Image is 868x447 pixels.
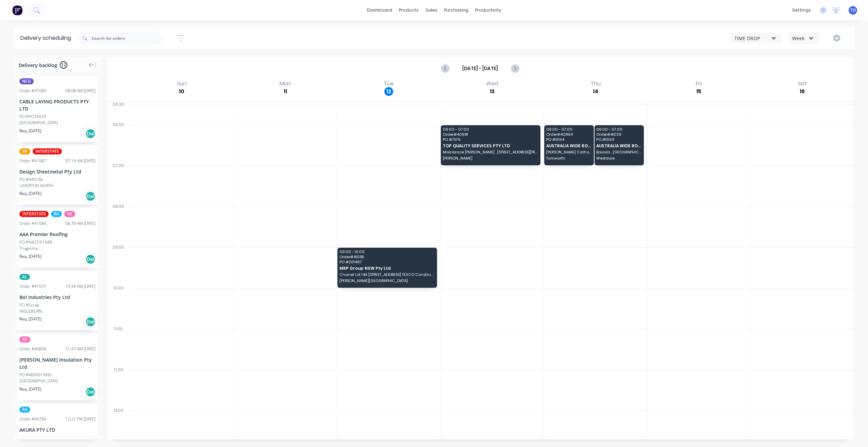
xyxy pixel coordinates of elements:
span: Req. [DATE] [19,191,41,197]
div: Bol Industries Pty Ltd [19,294,96,301]
div: 13 [488,87,497,96]
span: Mainbrace [PERSON_NAME] , [STREET_ADDRESS][PERSON_NAME] [443,150,538,154]
div: [GEOGRAPHIC_DATA] [19,120,96,126]
div: Tue [382,80,396,87]
div: PO #PO74929 [19,114,46,120]
button: Week [788,32,819,44]
div: PO #940196 [19,177,43,183]
div: Sun [175,80,189,87]
div: Truganina, [19,245,96,251]
span: Baiada , [GEOGRAPHIC_DATA] [596,150,641,154]
span: PO # 1694 [546,137,591,142]
span: INTERSTATE [33,148,62,154]
a: dashboard [364,5,396,15]
span: RA [19,407,30,413]
div: 06:00 [107,121,130,162]
div: AKURA PTY LTD [19,426,96,433]
div: Order # 41089 [19,88,46,94]
div: 05:30 [107,100,130,121]
div: 11:47 AM [DATE] [65,346,96,352]
span: Order # 40981 [443,132,538,136]
div: PO #PO014025 Bldg 6 [19,435,61,441]
div: Fri [694,80,704,87]
span: [PERSON_NAME][GEOGRAPHIC_DATA] [339,279,434,283]
span: [PERSON_NAME] Catholic College Tribe St [546,150,591,154]
div: AAA Premier Roofing [19,231,96,238]
div: [PERSON_NAME] Insulation Pty Ltd [19,356,96,370]
div: CABLE LAYING PRODUCTS PTY LTD [19,98,96,112]
span: Chanel Lot 14A [STREET_ADDRESS] TEXCO Constructions Site [339,272,434,277]
span: Req. [DATE] [19,253,41,260]
div: Del [85,129,96,139]
span: Order # 40894 [546,132,591,136]
div: 10:38 AM [DATE] [65,283,96,289]
div: PO #N4233/1048 [19,239,52,245]
div: 16 [798,87,807,96]
div: 12 [384,87,393,96]
div: Thu [588,80,603,87]
div: Del [85,387,96,397]
div: Order # 41087 [19,158,46,164]
div: 11:00 [107,325,130,366]
span: Req. [DATE] [19,316,41,322]
div: Order # 40784 [19,416,46,422]
div: 14 [591,87,600,96]
span: RR [64,211,75,217]
div: Order # 41037 [19,283,46,289]
span: AUSTRALIA WIDE ROOFING [546,144,591,148]
span: [PERSON_NAME] [443,156,538,160]
div: products [396,5,422,15]
span: Delivery backlog [19,62,57,69]
span: TO [850,7,856,13]
div: purchasing [441,5,472,15]
span: PO # 1693 [596,137,641,142]
button: TIME DROP [731,33,782,43]
span: Tamworth [546,156,591,160]
span: Order # 41039 [596,132,641,136]
div: Design Sheetmetal Pty Ltd [19,168,96,175]
div: Sat [796,80,809,87]
div: TIME DROP [734,35,771,42]
div: Delivery scheduling [14,27,78,49]
div: Order # 40808 [19,346,46,352]
div: 08:00 [107,202,130,243]
span: 09:00 - 10:00 [339,250,434,254]
div: 15 [695,87,703,96]
div: Wed [484,80,500,87]
span: 06:00 - 07:00 [443,127,538,131]
div: settings [789,5,814,15]
span: NCG [19,78,34,84]
div: LAVERTON NORTH [19,183,96,189]
span: PO # 7575 [443,137,538,142]
div: Del [85,254,96,264]
img: Factory [12,5,22,15]
div: INGLEBURN [19,308,96,314]
span: Req. [DATE] [19,128,41,134]
div: 12:22 PM [DATE] [65,416,96,422]
span: BB [19,148,30,154]
div: 09:00 [107,243,130,284]
span: 12 [60,61,67,69]
span: TOP QUALITY SERVICES PTY LTD [443,144,538,148]
span: PO # 201467 [339,260,434,264]
div: PO #Scrap [19,302,39,308]
div: 08:08 AM [DATE] [65,88,96,94]
span: AUSTRALIA WIDE ROOFING [596,144,641,148]
div: 07:19 AM [DATE] [65,158,96,164]
div: PO #4600019661 [19,372,52,378]
div: 10 [177,87,186,96]
span: RR [19,336,30,343]
span: Order # 41085 [339,255,434,259]
div: 10:00 [107,284,130,325]
span: INTERSTATE [19,211,49,217]
div: Mon [278,80,293,87]
div: sales [422,5,441,15]
div: Del [85,191,96,201]
div: Order # 41084 [19,220,46,227]
div: 08:39 AM [DATE] [65,220,96,227]
div: 11 [281,87,290,96]
div: Del [85,317,96,327]
span: Req. [DATE] [19,386,41,392]
div: 07:00 [107,162,130,202]
input: Search for orders [91,31,163,45]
